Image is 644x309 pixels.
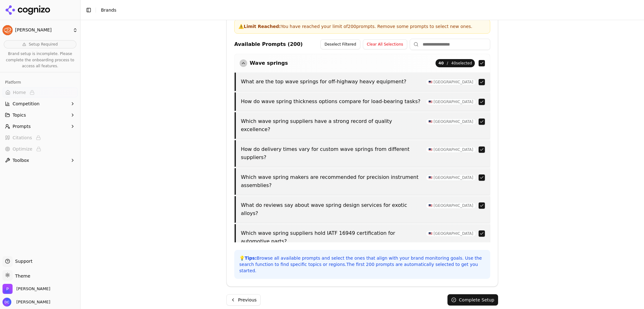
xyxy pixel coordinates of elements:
span: Prompts [13,123,31,130]
p: What are the top wave springs for off-highway heavy equipment? [241,78,422,86]
img: US [429,101,432,103]
span: Topics [13,112,26,118]
strong: Limit Reached: [244,24,281,29]
span: Setup Required [29,42,58,47]
button: Toolbox [3,155,78,165]
button: Previous [226,294,261,306]
button: Prompts [3,121,78,131]
span: Support [13,258,32,264]
span: Competition [13,101,40,107]
span: [PERSON_NAME] [15,27,70,33]
p: How do wave spring thickness options compare for load-bearing tasks? [241,97,422,106]
span: [PERSON_NAME] [14,299,50,305]
span: Citations [13,135,32,141]
strong: Tips: [245,256,257,261]
img: Smalley [3,25,13,35]
span: [GEOGRAPHIC_DATA] [426,99,476,105]
img: US [429,176,432,179]
p: Which wave spring suppliers hold IATF 16949 certification for automotive parts? [241,229,422,246]
h4: Available Prompts ( 200 ) [234,41,303,48]
span: 40 selected [436,59,475,67]
img: US [429,204,432,207]
button: Clear All Selections [363,39,407,49]
span: Optimize [13,146,32,152]
span: [GEOGRAPHIC_DATA] [426,174,476,181]
nav: breadcrumb [101,7,626,13]
p: 💡 Browse all available prompts and select the ones that align with your brand monitoring goals. U... [239,255,485,274]
p: What do reviews say about wave spring design services for exotic alloys? [241,201,422,218]
button: Wave springs [240,59,288,67]
p: How do delivery times vary for custom wave springs from different suppliers? [241,145,422,162]
button: Open user button [3,298,50,306]
button: Competition [3,99,78,109]
span: Theme [13,273,30,279]
img: US [429,120,432,123]
span: Brands [101,8,116,13]
p: Which wave spring suppliers have a strong record of quality excellence? [241,117,422,134]
img: US [429,148,432,151]
span: [GEOGRAPHIC_DATA] [426,230,476,237]
img: US [429,81,432,83]
p: Which wave spring makers are recommended for precision instrument assemblies? [241,173,422,190]
img: Dan Cole [3,298,11,306]
span: [GEOGRAPHIC_DATA] [426,79,476,85]
button: Topics [3,110,78,120]
p: Brand setup is incomplete. Please complete the onboarding process to access all features. [4,51,76,69]
div: Platform [3,77,78,87]
button: Complete Setup [447,294,498,306]
img: US [429,232,432,235]
span: Perrill [16,286,50,292]
button: Deselect Filtered [320,39,360,49]
span: [GEOGRAPHIC_DATA] [426,202,476,209]
img: Perrill [3,284,13,294]
span: / [447,61,448,66]
span: Toolbox [13,157,29,163]
span: 40 [438,61,444,66]
span: [GEOGRAPHIC_DATA] [426,146,476,153]
button: Open organization switcher [3,284,50,294]
span: [GEOGRAPHIC_DATA] [426,119,476,125]
span: Home [13,89,26,96]
p: ⚠️ You have reached your limit of 200 prompts. Remove some prompts to select new ones. [238,23,486,30]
